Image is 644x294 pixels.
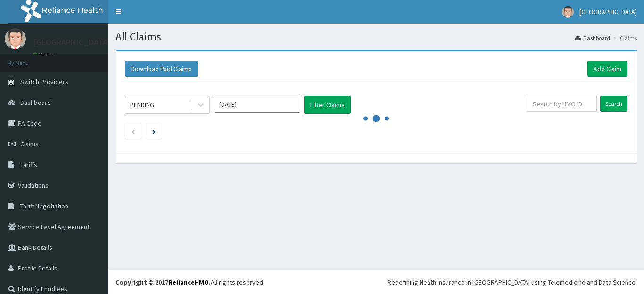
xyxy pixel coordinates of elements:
[215,96,299,113] input: Select Month and Year
[587,61,627,77] a: Add Claim
[152,127,156,135] a: Next page
[579,8,637,16] span: [GEOGRAPHIC_DATA]
[108,270,644,294] footer: All rights reserved.
[562,6,574,18] img: User Image
[125,61,198,77] button: Download Paid Claims
[20,78,68,86] span: Switch Providers
[33,38,111,47] p: [GEOGRAPHIC_DATA]
[304,96,351,114] button: Filter Claims
[20,160,37,169] span: Tariffs
[33,51,56,58] a: Online
[362,104,390,133] svg: audio-loading
[388,278,637,287] div: Redefining Heath Insurance in [GEOGRAPHIC_DATA] using Telemedicine and Data Science!
[575,34,610,42] a: Dashboard
[131,127,135,135] a: Previous page
[116,278,211,286] strong: Copyright © 2017 .
[116,31,637,43] h1: All Claims
[600,96,627,112] input: Search
[20,202,68,210] span: Tariff Negotiation
[611,34,637,42] li: Claims
[5,28,26,49] img: User Image
[527,96,597,112] input: Search by HMO ID
[168,278,209,286] a: RelianceHMO
[20,140,39,148] span: Claims
[130,100,154,110] div: PENDING
[20,98,51,107] span: Dashboard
